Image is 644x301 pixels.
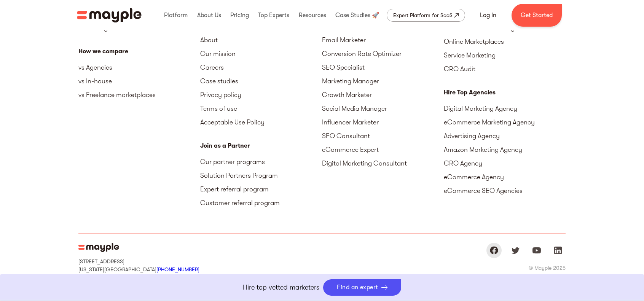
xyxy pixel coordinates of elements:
[200,74,322,88] a: Case studies
[444,184,566,197] a: eCommerce SEO Agencies
[156,266,199,272] a: [PHONE_NUMBER]
[297,3,328,27] div: Resources
[78,74,200,88] a: vs In-house
[489,246,499,255] img: facebook logo
[387,9,465,22] a: Expert Platform for SaaS
[444,102,566,115] a: Digital Marketing Agency
[195,3,223,27] div: About Us
[553,246,563,255] img: linkedIn
[444,129,566,143] a: Advertising Agency
[78,88,200,102] a: vs Freelance marketplaces
[512,4,562,27] a: Get Started
[162,3,190,27] div: Platform
[322,88,444,102] a: Growth Marketer
[322,102,444,115] a: Social Media Manager
[322,129,444,143] a: SEO Consultant
[200,115,322,129] a: Acceptable Use Policy
[444,156,566,170] a: CRO Agency
[322,156,444,170] a: Digital Marketing Consultant
[511,246,520,255] img: twitter logo
[200,33,322,47] a: About
[200,61,322,74] a: Careers
[200,155,322,169] a: Our partner programs
[228,3,251,27] div: Pricing
[529,264,566,272] div: © Mayple 2025
[444,35,566,48] a: Online Marketplaces
[77,8,142,22] a: home
[78,243,119,252] img: Mayple Logo
[393,11,453,20] div: Expert Platform for SaaS
[256,3,291,27] div: Top Experts
[322,143,444,156] a: eCommerce Expert
[200,102,322,115] a: Terms of use
[200,47,322,61] a: Our mission
[322,115,444,129] a: Influencer Marketer
[444,170,566,184] a: eCommerce Agency
[78,61,200,74] a: vs Agencies
[78,47,200,56] div: How we compare
[322,47,444,61] a: Conversion Rate Optimizer
[322,33,444,47] a: Email Marketer
[486,243,502,258] a: Mayple at Facebook
[322,74,444,88] a: Marketing Manager
[444,48,566,62] a: Service Marketing
[200,141,322,150] div: Join as a Partner
[243,282,319,293] p: Hire top vetted marketers
[200,169,322,182] a: Solution Partners Program
[200,196,322,210] a: Customer referral program
[77,8,142,22] img: Mayple logo
[529,243,544,258] a: Mayple at Youtube
[322,61,444,74] a: SEO Specialist
[444,143,566,156] a: Amazon Marketing Agency
[200,88,322,102] a: Privacy policy
[200,182,322,196] a: Expert referral program
[508,243,523,258] a: Mayple at Twitter
[444,88,566,97] div: Hire Top Agencies
[532,246,541,255] img: youtube logo
[550,243,566,258] a: Mayple at LinkedIn
[471,6,505,24] a: Log In
[444,115,566,129] a: eCommerce Marketing Agency
[337,284,378,291] div: Find an expert
[78,258,199,281] div: [STREET_ADDRESS] [US_STATE][GEOGRAPHIC_DATA] [PERSON_NAME][STREET_ADDRESS]
[444,62,566,76] a: CRO Audit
